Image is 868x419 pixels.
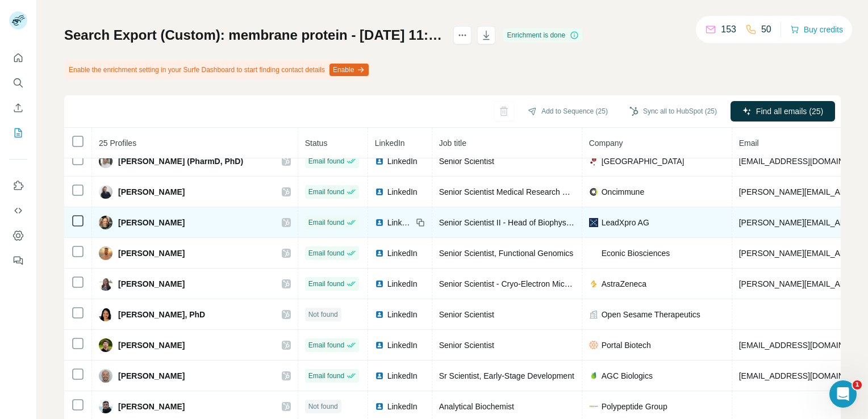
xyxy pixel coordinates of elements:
[387,186,418,198] span: LinkedIn
[387,156,418,167] span: LinkedIn
[308,279,344,289] span: Email found
[439,139,466,148] span: Job title
[118,156,243,167] span: [PERSON_NAME] (PharmD, PhD)
[602,186,644,198] span: Oncimmune
[589,157,598,166] img: company-logo
[829,380,857,408] iframe: Intercom live chat
[99,246,112,260] img: Avatar
[9,200,27,221] button: Use Surfe API
[308,371,344,381] span: Email found
[439,249,574,258] span: Senior Scientist, Functional Genomics
[99,139,136,148] span: 25 Profiles
[439,402,514,411] span: Analytical Biochemist
[99,338,112,352] img: Avatar
[621,103,725,120] button: Sync all to HubSpot (25)
[589,371,598,380] img: company-logo
[589,139,623,148] span: Company
[756,106,823,117] span: Find all emails (25)
[375,157,384,166] img: LinkedIn logo
[520,103,616,120] button: Add to Sequence (25)
[64,26,443,44] h1: Search Export (Custom): membrane protein - [DATE] 11:49
[439,341,494,350] span: Senior Scientist
[589,402,598,411] img: company-logo
[308,401,338,412] span: Not found
[602,309,700,320] span: Open Sesame Therapeutics
[589,249,598,258] img: company-logo
[375,341,384,350] img: LinkedIn logo
[308,187,344,197] span: Email found
[375,187,384,196] img: LinkedIn logo
[387,340,418,351] span: LinkedIn
[99,185,112,199] img: Avatar
[308,340,344,350] span: Email found
[329,64,369,76] button: Enable
[453,26,471,44] button: actions
[602,370,653,382] span: AGC Biologics
[64,60,371,79] div: Enable the enrichment setting in your Surfe Dashboard to start finding contact details
[118,340,185,351] span: [PERSON_NAME]
[387,401,418,412] span: LinkedIn
[375,218,384,227] img: LinkedIn logo
[387,217,412,228] span: LinkedIn
[387,248,418,259] span: LinkedIn
[9,73,27,93] button: Search
[602,217,649,228] span: LeadXpro AG
[9,98,27,118] button: Enrich CSV
[739,139,759,148] span: Email
[9,250,27,271] button: Feedback
[853,380,862,389] span: 1
[439,310,494,319] span: Senior Scientist
[589,187,598,196] img: company-logo
[375,139,405,148] span: LinkedIn
[99,369,112,383] img: Avatar
[761,23,771,36] p: 50
[387,309,418,320] span: LinkedIn
[387,278,418,290] span: LinkedIn
[602,401,667,412] span: Polypeptide Group
[721,23,736,36] p: 153
[308,156,344,166] span: Email found
[439,371,574,380] span: Sr Scientist, Early-Stage Development
[118,370,185,382] span: [PERSON_NAME]
[602,278,646,290] span: AstraZeneca
[99,400,112,413] img: Avatar
[99,277,112,291] img: Avatar
[439,187,626,196] span: Senior Scientist Medical Research & Projektmanager
[118,217,185,228] span: [PERSON_NAME]
[731,101,835,121] button: Find all emails (25)
[308,248,344,258] span: Email found
[9,175,27,196] button: Use Surfe on LinkedIn
[9,48,27,68] button: Quick start
[305,139,328,148] span: Status
[375,371,384,380] img: LinkedIn logo
[118,309,205,320] span: [PERSON_NAME], PhD
[118,401,185,412] span: [PERSON_NAME]
[118,278,185,290] span: [PERSON_NAME]
[308,217,344,228] span: Email found
[790,22,843,37] button: Buy credits
[375,249,384,258] img: LinkedIn logo
[589,341,598,350] img: company-logo
[602,248,670,259] span: Econic Biosciences
[375,310,384,319] img: LinkedIn logo
[118,248,185,259] span: [PERSON_NAME]
[99,154,112,168] img: Avatar
[602,340,651,351] span: Portal Biotech
[589,218,598,227] img: company-logo
[9,123,27,143] button: My lists
[439,157,494,166] span: Senior Scientist
[99,308,112,321] img: Avatar
[503,28,582,42] div: Enrichment is done
[375,402,384,411] img: LinkedIn logo
[589,279,598,288] img: company-logo
[439,279,596,288] span: Senior Scientist - Cryo-Electron Microscopist
[439,218,576,227] span: Senior Scientist II - Head of Biophysics
[9,225,27,246] button: Dashboard
[308,309,338,320] span: Not found
[375,279,384,288] img: LinkedIn logo
[602,156,685,167] span: [GEOGRAPHIC_DATA]
[118,186,185,198] span: [PERSON_NAME]
[99,216,112,229] img: Avatar
[387,370,418,382] span: LinkedIn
